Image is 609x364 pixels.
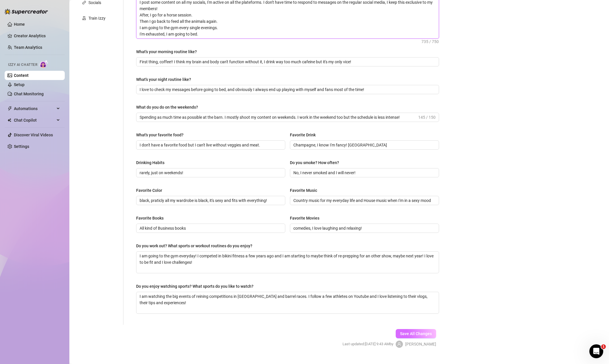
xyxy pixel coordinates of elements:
div: Favorite Books [136,215,164,221]
div: Favorite Drink [290,132,316,138]
div: Favorite Music [290,187,317,194]
a: Setup [14,82,25,87]
label: Favorite Music [290,187,321,194]
span: link [82,1,86,5]
input: What's your morning routine like? [140,59,434,65]
a: Settings [14,144,29,149]
div: What's your morning routine like? [136,49,197,55]
span: experiment [82,16,86,20]
div: Train Izzy [88,15,105,21]
span: 145 / 150 [418,114,436,120]
span: 1 [601,344,606,349]
label: Favorite Books [136,215,168,221]
span: user [397,342,401,346]
iframe: Intercom live chat [589,344,603,358]
label: Favorite Movies [290,215,323,221]
label: Favorite Drink [290,132,320,138]
label: Do you work out? What sports or workout routines do you enjoy? [136,243,256,249]
a: Discover Viral Videos [14,133,53,137]
a: Creator Analytics [14,31,60,40]
a: Home [14,22,25,27]
div: Do you enjoy watching sports? What sports do you like to watch? [136,283,253,289]
input: Favorite Color [140,197,281,204]
span: Save All Changes [400,331,432,336]
a: Team Analytics [14,45,42,50]
a: Content [14,73,29,78]
label: Favorite Color [136,187,166,194]
span: Automations [14,104,55,113]
span: [PERSON_NAME] [405,341,436,347]
span: Chat Copilot [14,116,55,125]
label: Do you smoke? How often? [290,159,343,166]
textarea: Do you enjoy watching sports? What sports do you like to watch? [136,292,439,313]
input: What do you do on the weekends? [140,114,417,120]
div: Favorite Movies [290,215,319,221]
div: Drinking Habits [136,159,164,166]
input: Favorite Movies [293,225,434,231]
span: thunderbolt [8,106,12,111]
label: What's your favorite food? [136,132,188,138]
img: AI Chatter [40,60,49,68]
a: Chat Monitoring [14,92,44,96]
div: Do you smoke? How often? [290,159,339,166]
span: Last updated: [DATE] 9:43 AM by [343,341,393,347]
input: Do you smoke? How often? [293,170,434,176]
input: What's your night routine like? [140,86,434,93]
img: Chat Copilot [8,118,11,122]
label: What do you do on the weekends? [136,104,202,110]
input: Favorite Books [140,225,281,231]
div: What's your night routine like? [136,76,191,83]
img: logo-BBDzfeDw.svg [5,9,48,14]
button: Save All Changes [396,329,436,338]
label: What's your night routine like? [136,76,195,83]
span: Izzy AI Chatter [8,62,37,68]
input: Favorite Music [293,197,434,204]
div: Do you work out? What sports or workout routines do you enjoy? [136,243,252,249]
div: What do you do on the weekends? [136,104,198,110]
label: What's your morning routine like? [136,49,201,55]
label: Do you enjoy watching sports? What sports do you like to watch? [136,283,258,289]
textarea: Do you work out? What sports or workout routines do you enjoy? [136,252,439,273]
input: Favorite Drink [293,142,434,148]
input: What's your favorite food? [140,142,281,148]
div: Favorite Color [136,187,162,194]
input: Drinking Habits [140,170,281,176]
label: Drinking Habits [136,159,169,166]
div: What's your favorite food? [136,132,184,138]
